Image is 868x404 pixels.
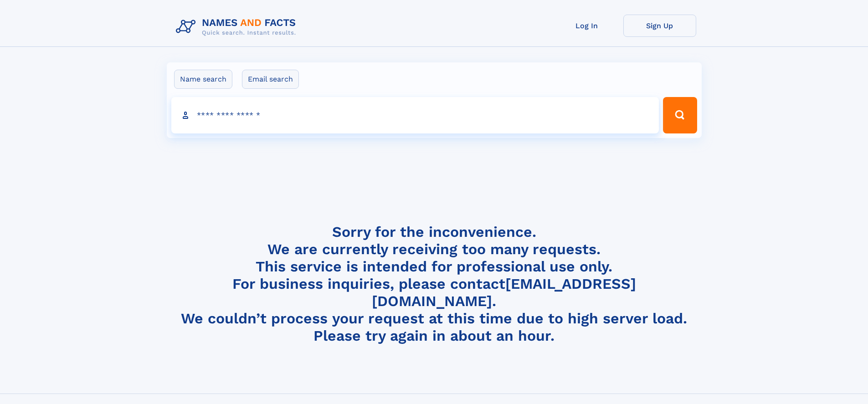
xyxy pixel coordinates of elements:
[172,223,696,345] h4: Sorry for the inconvenience. We are currently receiving too many requests. This service is intend...
[372,275,636,310] a: [EMAIL_ADDRESS][DOMAIN_NAME]
[242,70,299,89] label: Email search
[663,97,697,133] button: Search Button
[550,15,623,37] a: Log In
[171,97,659,133] input: search input
[623,15,696,37] a: Sign Up
[172,15,303,39] img: Logo Names and Facts
[174,70,232,89] label: Name search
